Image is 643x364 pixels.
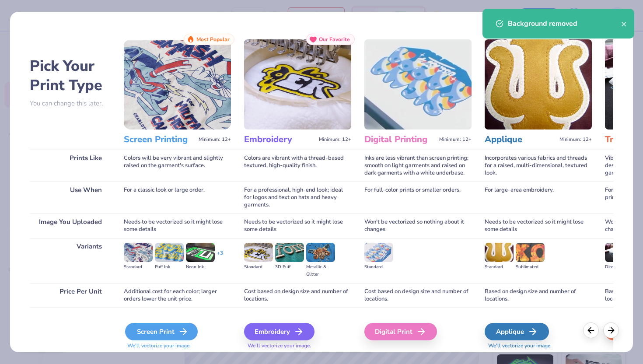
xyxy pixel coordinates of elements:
[485,182,592,213] div: For large-area embroidery.
[485,134,556,145] h3: Applique
[244,342,351,350] span: We'll vectorize your image.
[605,263,634,271] div: Direct-to-film
[124,243,153,262] img: Standard
[30,56,111,95] h2: Pick Your Print Type
[364,263,393,271] div: Standard
[125,323,198,340] div: Screen Print
[364,182,472,213] div: For full-color prints or smaller orders.
[364,323,437,340] div: Digital Print
[605,243,634,262] img: Direct-to-film
[364,134,436,145] h3: Digital Printing
[196,36,230,42] span: Most Popular
[244,283,351,308] div: Cost based on design size and number of locations.
[124,213,231,238] div: Needs to be vectorized so it might lose some details
[275,243,304,262] img: 3D Puff
[186,243,215,262] img: Neon Ink
[364,243,393,262] img: Standard
[621,18,627,29] button: close
[306,243,335,262] img: Metallic & Glitter
[319,36,350,42] span: Our Favorite
[217,249,223,264] div: + 3
[244,213,351,238] div: Needs to be vectorized so it might lose some details
[364,213,472,238] div: Won't be vectorized so nothing about it changes
[30,150,111,182] div: Prints Like
[244,323,315,340] div: Embroidery
[306,263,335,278] div: Metallic & Glitter
[124,342,231,350] span: We'll vectorize your image.
[30,213,111,238] div: Image You Uploaded
[485,213,592,238] div: Needs to be vectorized so it might lose some details
[30,283,111,308] div: Price Per Unit
[485,283,592,308] div: Based on design size and number of locations.
[508,18,621,29] div: Background removed
[485,323,549,340] div: Applique
[124,150,231,182] div: Colors will be very vibrant and slightly raised on the garment's surface.
[485,342,592,350] span: We'll vectorize your image.
[30,182,111,213] div: Use When
[485,39,592,129] img: Applique
[199,136,231,143] span: Minimum: 12+
[124,39,231,129] img: Screen Printing
[244,150,351,182] div: Colors are vibrant with a thread-based textured, high-quality finish.
[516,243,545,262] img: Sublimated
[124,263,153,271] div: Standard
[124,134,195,145] h3: Screen Printing
[155,263,184,271] div: Puff Ink
[124,283,231,308] div: Additional cost for each color; larger orders lower the unit price.
[275,263,304,271] div: 3D Puff
[30,100,111,107] p: You can change this later.
[485,243,514,262] img: Standard
[244,39,351,129] img: Embroidery
[516,263,545,271] div: Sublimated
[244,243,273,262] img: Standard
[244,263,273,271] div: Standard
[485,263,514,271] div: Standard
[244,134,315,145] h3: Embroidery
[186,263,215,271] div: Neon Ink
[485,150,592,182] div: Incorporates various fabrics and threads for a raised, multi-dimensional, textured look.
[30,238,111,283] div: Variants
[124,182,231,213] div: For a classic look or large order.
[364,39,472,129] img: Digital Printing
[364,283,472,308] div: Cost based on design size and number of locations.
[244,182,351,213] div: For a professional, high-end look; ideal for logos and text on hats and heavy garments.
[559,136,592,143] span: Minimum: 12+
[155,243,184,262] img: Puff Ink
[319,136,351,143] span: Minimum: 12+
[439,136,472,143] span: Minimum: 12+
[364,150,472,182] div: Inks are less vibrant than screen printing; smooth on light garments and raised on dark garments ...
